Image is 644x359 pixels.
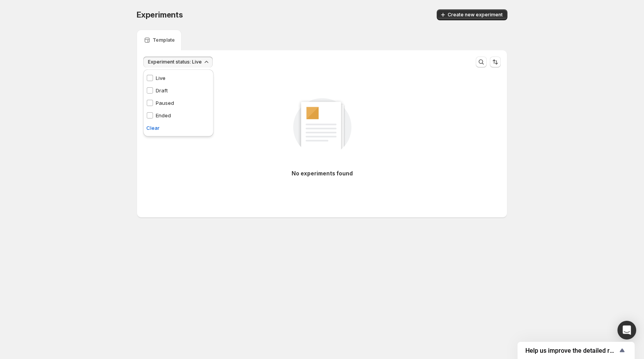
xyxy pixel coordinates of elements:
[156,111,171,119] p: Ended
[617,321,636,340] div: Open Intercom Messenger
[142,122,164,134] button: Clear
[448,12,503,18] span: Create new experiment
[156,87,168,94] p: Draft
[292,170,353,177] p: No experiments found
[148,59,202,65] span: Experiment status: Live
[156,74,165,82] p: Live
[137,10,183,19] span: Experiments
[525,347,617,354] span: Help us improve the detailed report for A/B campaigns
[146,124,160,132] span: Clear
[153,37,175,43] p: Template
[525,346,627,355] button: Show survey - Help us improve the detailed report for A/B campaigns
[437,9,507,20] button: Create new experiment
[490,57,501,67] button: Sort the results
[156,99,174,107] p: Paused
[143,57,213,67] button: Experiment status: Live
